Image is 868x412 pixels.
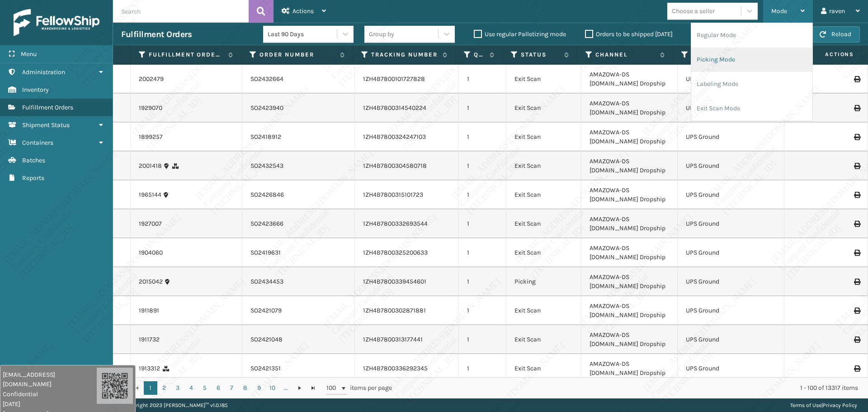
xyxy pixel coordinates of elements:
label: Status [521,51,560,59]
label: Tracking Number [371,51,439,59]
td: Exit Scan [506,325,582,354]
button: Reload [811,26,860,43]
td: UPS Ground [678,180,784,209]
a: 3 [171,381,184,395]
i: Print Label [854,279,859,285]
td: AMAZOWA-DS [DOMAIN_NAME] Dropship [581,296,678,325]
label: Orders to be shipped [DATE] [585,30,673,38]
a: 7 [225,381,239,395]
a: 4 [184,381,198,395]
a: 6 [212,381,225,395]
td: Exit Scan [506,180,582,209]
td: 1 [459,325,506,354]
span: Administration [22,68,65,76]
span: Shipment Status [22,121,70,129]
i: Print Label [854,336,859,343]
div: Choose a seller [672,6,715,16]
i: Print Label [854,105,859,111]
li: Picking Mode [691,47,812,72]
td: UPS Ground [678,325,784,354]
i: Print Label [854,134,859,140]
span: Menu [21,50,37,58]
i: Print Label [854,250,859,256]
td: SO2418912 [242,123,355,152]
div: Last 90 Days [268,29,338,39]
li: Regular Mode [691,23,812,47]
a: 1965144 [139,190,161,199]
div: | [790,398,857,412]
a: 1927007 [139,219,162,228]
td: AMAZOWA-DS [DOMAIN_NAME] Dropship [581,152,678,180]
span: Actions [781,47,859,62]
td: AMAZOWA-DS [DOMAIN_NAME] Dropship [581,123,678,152]
span: Inventory [22,86,49,94]
td: SO2423666 [242,209,355,238]
a: 1929070 [139,104,162,113]
td: 1 [459,267,506,296]
a: Privacy Policy [823,402,857,408]
i: Print Label [854,163,859,169]
td: UPS Ground [678,238,784,267]
a: Go to the next page [293,381,307,395]
i: Print Label [854,192,859,198]
td: Exit Scan [506,209,582,238]
td: SO2419631 [242,238,355,267]
td: UPS Ground [678,152,784,180]
a: 1911732 [139,335,160,344]
td: 1 [459,354,506,383]
td: AMAZOWA-DS [DOMAIN_NAME] Dropship [581,325,678,354]
td: SO2432543 [242,152,355,180]
span: [DATE] [3,399,97,409]
div: 1 - 100 of 13317 items [405,384,858,393]
td: 1 [459,152,506,180]
td: UPS Ground [678,123,784,152]
a: 1911891 [139,306,159,315]
label: Use regular Palletizing mode [474,30,566,38]
td: SO2421048 [242,325,355,354]
a: 1904060 [139,248,163,257]
td: AMAZOWA-DS [DOMAIN_NAME] Dropship [581,267,678,296]
p: Copyright 2023 [PERSON_NAME]™ v 1.0.185 [124,398,228,412]
a: 8 [239,381,252,395]
td: SO2421079 [242,296,355,325]
a: 2015042 [139,277,163,286]
a: 1ZH4B7800302871881 [363,307,426,314]
td: UPS Ground [678,296,784,325]
td: Exit Scan [506,296,582,325]
li: Labeling Mode [691,72,812,96]
a: Terms of Use [790,402,821,408]
a: 1 [144,381,157,395]
a: 1ZH4B7800314540224 [363,104,426,112]
a: 1913312 [139,364,160,373]
a: 1ZH4B7800332693544 [363,220,428,227]
a: 1899257 [139,133,163,142]
span: 100 [326,384,340,393]
label: Fulfillment Order Id [149,51,224,59]
td: UPS Ground [678,94,784,123]
a: 1ZH4B7800101727828 [363,75,425,83]
td: SO2426846 [242,180,355,209]
td: SO2434453 [242,267,355,296]
a: 5 [198,381,212,395]
i: Print Label [854,365,859,372]
a: 2 [157,381,171,395]
span: Mode [771,7,787,15]
span: [EMAIL_ADDRESS][DOMAIN_NAME] [3,370,97,389]
i: Print Label [854,76,859,82]
a: 10 [266,381,279,395]
span: Fulfillment Orders [22,104,73,111]
label: Quantity [474,51,485,59]
a: Go to the last page [307,381,320,395]
td: Exit Scan [506,123,582,152]
td: UPS Ground [678,209,784,238]
td: UPS Ground [678,267,784,296]
a: 1ZH4B7800339454601 [363,278,426,285]
a: 1ZH4B7800315101723 [363,191,423,199]
span: Go to the last page [310,384,317,392]
td: UPS Ground [678,354,784,383]
a: 9 [252,381,266,395]
a: 2002479 [139,75,164,84]
td: 1 [459,238,506,267]
td: 1 [459,296,506,325]
a: 1ZH4B7800324247103 [363,133,426,141]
